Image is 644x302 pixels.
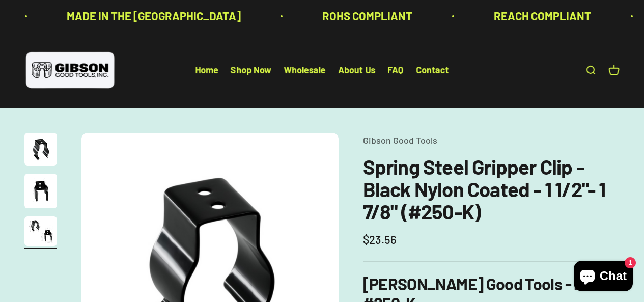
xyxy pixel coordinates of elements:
[24,174,57,208] img: close up of a spring steel gripper clip, tool clip, durable, secure holding, Excellent corrosion ...
[24,133,57,166] img: Gripper clip, made & shipped from the USA!
[363,231,397,249] sale-price: $23.56
[416,65,449,76] a: Contact
[24,133,57,169] button: Go to item 1
[315,7,405,25] p: ROHS COMPLIANT
[486,7,583,25] p: REACH COMPLIANT
[59,7,233,25] p: MADE IN THE [GEOGRAPHIC_DATA]
[338,65,375,76] a: About Us
[363,134,437,146] a: Gibson Good Tools
[284,65,326,76] a: Wholesale
[571,261,636,294] inbox-online-store-chat: Shopify online store chat
[195,65,218,76] a: Home
[24,174,57,211] button: Go to item 2
[24,216,57,249] button: Go to item 3
[387,65,404,76] a: FAQ
[24,216,57,246] img: close up of a spring steel gripper clip, tool clip, durable, secure holding, Excellent corrosion ...
[363,155,620,223] h1: Spring Steel Gripper Clip - Black Nylon Coated - 1 1/2"- 1 7/8" (#250-K)
[231,65,271,76] a: Shop Now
